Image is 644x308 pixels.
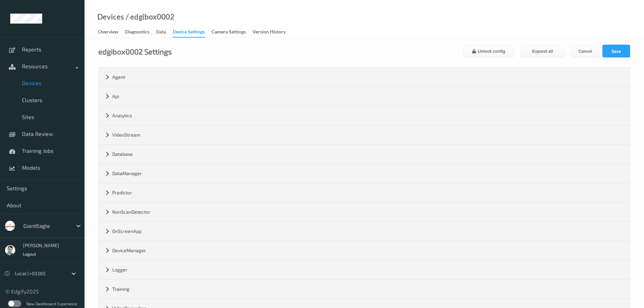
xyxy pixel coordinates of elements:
[99,241,630,260] div: DeviceManager
[97,14,124,20] a: Devices
[99,203,630,221] div: NonScanDetector
[99,125,630,144] div: VideoStream
[99,87,630,106] div: Api
[253,28,286,37] div: Version History
[99,183,630,202] div: Predictor
[99,280,630,299] div: Training
[156,28,166,37] div: Data
[602,45,630,57] button: Save
[98,28,118,37] div: Overview
[253,27,292,37] a: Version History
[173,28,205,38] div: Device Settings
[125,28,149,37] div: Diagnostics
[124,14,174,20] div: / edgibox0002
[99,164,630,183] div: DataManager
[156,27,173,37] a: Data
[98,27,125,37] a: Overview
[212,28,246,37] div: Camera Settings
[99,222,630,241] div: OnScreenApp
[99,68,630,87] div: Agent
[173,27,212,38] a: Device Settings
[99,145,630,164] div: Database
[98,48,172,55] div: edgibox0002 Settings
[521,45,565,58] button: Expand all
[212,27,253,37] a: Camera Settings
[125,27,156,37] a: Diagnostics
[99,106,630,125] div: Analytics
[463,45,514,58] button: Unlock config
[99,260,630,279] div: Logger
[571,45,599,58] button: Cancel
